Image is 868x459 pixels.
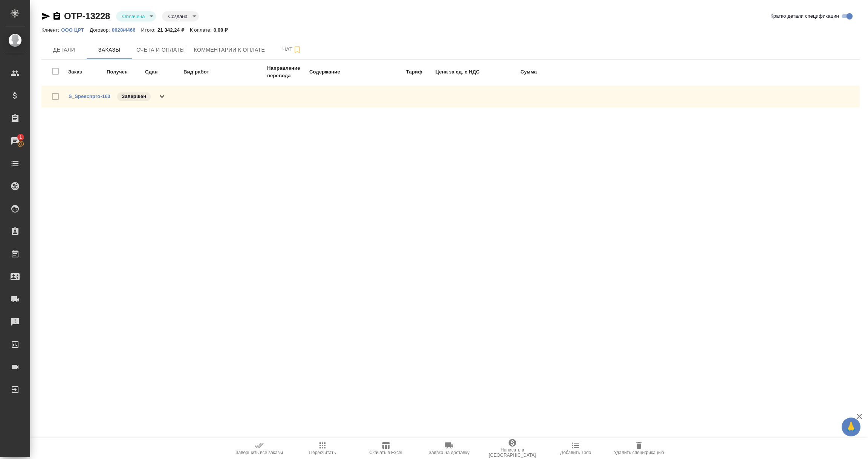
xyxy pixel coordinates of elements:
td: Вид работ [183,64,266,80]
p: К оплате: [190,27,214,33]
td: Сумма [481,64,537,80]
button: 🙏 [842,418,860,436]
div: Оплачена [162,11,199,21]
a: 1 [2,132,28,150]
span: Чат [274,45,310,54]
span: Кратко детали спецификации [770,12,839,20]
p: 0,00 ₽ [214,27,234,33]
td: Получен [106,64,144,80]
p: Завершен [122,93,146,100]
button: Скопировать ссылку для ЯМессенджера [41,12,50,21]
p: Итого: [141,27,157,33]
td: Заказ [68,64,105,80]
a: OTP-13228 [64,11,110,21]
button: Создана [166,13,189,20]
span: Счета и оплаты [136,45,185,55]
span: 🙏 [845,419,857,435]
span: Детали [46,45,82,55]
button: Оплачена [120,13,147,20]
span: Заказы [91,45,127,55]
button: Скопировать ссылку [52,12,61,21]
p: 21 342,24 ₽ [157,27,190,33]
td: Сдан [145,64,182,80]
a: OOO ЦРТ [61,26,90,33]
a: 0628/4466 [112,26,141,33]
td: Тариф [370,64,423,80]
td: Направление перевода [267,64,308,80]
td: Содержание [309,64,369,80]
p: Договор: [90,27,112,33]
span: 1 [15,133,26,141]
p: Клиент: [41,27,61,33]
div: Оплачена [116,11,156,21]
td: Цена за ед. с НДС [423,64,480,80]
span: Комментарии к оплате [194,45,265,55]
a: S_Speechpro-163 [69,93,110,99]
div: S_Speechpro-163Завершен [41,86,860,107]
svg: Подписаться [293,45,302,54]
